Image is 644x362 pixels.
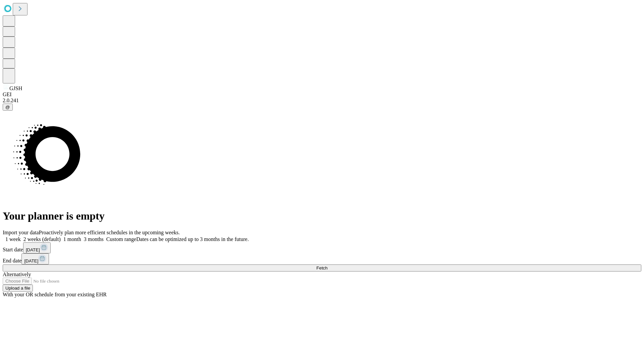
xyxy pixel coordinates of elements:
span: Alternatively [3,271,31,277]
span: [DATE] [26,247,40,252]
span: 2 weeks (default) [23,236,61,242]
span: Proactively plan more efficient schedules in the upcoming weeks. [39,230,180,235]
button: Upload a file [3,285,33,292]
span: 3 months [84,236,104,242]
span: 1 week [5,236,21,242]
span: With your OR schedule from your existing EHR [3,292,107,297]
div: 2.0.241 [3,98,641,104]
h1: Your planner is empty [3,210,641,222]
button: Fetch [3,264,641,271]
button: [DATE] [21,253,49,264]
div: End date [3,253,641,264]
button: @ [3,104,13,111]
div: Start date [3,242,641,253]
span: @ [5,105,10,110]
span: GJSH [9,85,22,91]
span: Custom range [106,236,136,242]
div: GEI [3,92,641,98]
span: [DATE] [24,258,38,263]
span: Import your data [3,230,39,235]
button: [DATE] [23,242,51,253]
span: Fetch [316,265,327,270]
span: 1 month [63,236,81,242]
span: Dates can be optimized up to 3 months in the future. [136,236,249,242]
